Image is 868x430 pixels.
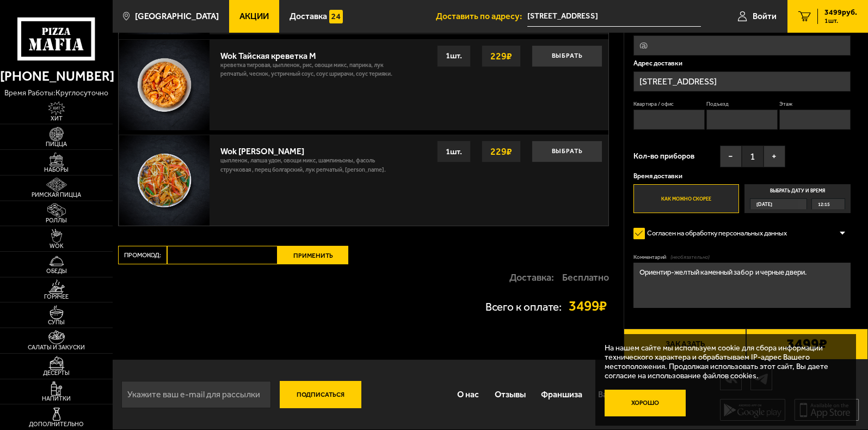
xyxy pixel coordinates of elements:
[119,135,608,226] a: Wok [PERSON_NAME]цыпленок, лапша удон, овощи микс, шампиньоны, фасоль стручковая , перец болгарск...
[527,7,701,27] input: Ваш адрес доставки
[220,141,395,156] div: Wok [PERSON_NAME]
[290,12,327,21] span: Доставка
[744,184,850,213] label: Выбрать дату и время
[488,46,515,66] strong: 229 ₽
[742,146,764,167] span: 1
[605,343,840,381] p: На нашем сайте мы используем cookie для сбора информации технического характера и обрабатываем IP...
[670,254,710,262] span: (необязательно)
[720,146,742,167] button: −
[624,329,746,359] button: Заказать
[569,299,610,313] strong: 3499 ₽
[633,60,851,66] p: Адрес доставки
[824,17,857,24] span: 1 шт.
[135,12,219,21] span: [GEOGRAPHIC_DATA]
[633,254,851,262] label: Комментарий
[633,173,851,179] p: Время доставки
[437,141,471,162] div: 1 шт.
[220,156,395,180] p: цыпленок, лапша удон, овощи микс, шампиньоны, фасоль стручковая , перец болгарский, лук репчатый,...
[633,101,705,108] label: Квартира / офис
[220,61,399,84] p: креветка тигровая, цыпленок, рис, овощи микс, паприка, лук репчатый, чеснок, устричный соус, соус...
[527,7,701,27] span: Санкт-Петербург, улица Даля, 10
[118,246,167,264] label: Промокод:
[278,246,348,264] button: Применить
[590,380,643,409] a: Вакансии
[779,101,851,108] label: Этаж
[436,12,527,21] span: Доставить по адресу:
[119,39,608,130] a: Wok Тайская креветка Mкреветка тигровая, цыпленок, рис, овощи микс, паприка, лук репчатый, чеснок...
[605,390,686,417] button: Хорошо
[756,199,772,209] span: [DATE]
[633,35,851,56] input: @
[562,272,609,282] strong: Бесплатно
[329,10,343,23] img: 15daf4d41897b9f0e9f617042186c801.svg
[753,12,777,21] span: Войти
[532,141,602,162] button: Выбрать
[487,380,533,409] a: Отзывы
[532,45,602,67] button: Выбрать
[437,45,471,67] div: 1 шт.
[509,272,554,282] p: Доставка:
[633,184,739,213] label: Как можно скорее
[533,380,590,409] a: Франшиза
[239,12,269,21] span: Акции
[121,381,271,408] input: Укажите ваш e-mail для рассылки
[450,380,487,409] a: О нас
[488,141,515,162] strong: 229 ₽
[764,146,785,167] button: +
[280,381,361,408] button: Подписаться
[706,101,778,108] label: Подъезд
[220,45,399,61] div: Wok Тайская креветка M
[818,199,830,209] span: 12:15
[824,9,857,16] span: 3499 руб.
[485,301,562,313] p: Всего к оплате:
[633,225,796,243] label: Согласен на обработку персональных данных
[633,153,694,160] span: Кол-во приборов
